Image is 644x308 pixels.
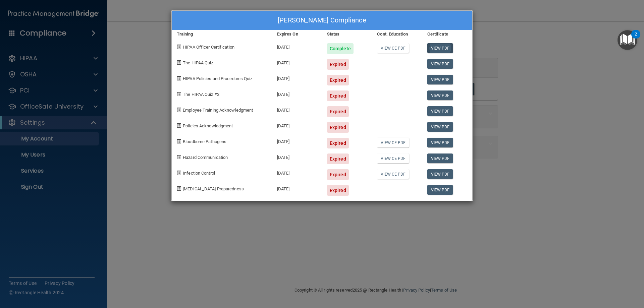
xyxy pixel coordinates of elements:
[427,43,453,53] a: View PDF
[327,59,349,70] div: Expired
[427,75,453,84] a: View PDF
[427,185,453,195] a: View PDF
[272,101,322,117] div: [DATE]
[183,155,228,160] span: Hazard Communication
[183,139,226,144] span: Bloodborne Pathogens
[427,169,453,179] a: View PDF
[272,54,322,70] div: [DATE]
[272,30,322,38] div: Expires On
[327,90,349,101] div: Expired
[377,169,409,179] a: View CE PDF
[183,76,252,81] span: HIPAA Policies and Procedures Quiz
[327,122,349,133] div: Expired
[635,34,637,43] div: 2
[427,90,453,100] a: View PDF
[618,30,637,50] button: Open Resource Center, 2 new notifications
[327,169,349,180] div: Expired
[327,106,349,117] div: Expired
[427,106,453,116] a: View PDF
[183,92,219,97] span: The HIPAA Quiz #2
[183,186,244,191] span: [MEDICAL_DATA] Preparedness
[322,30,372,38] div: Status
[427,122,453,132] a: View PDF
[183,60,213,65] span: The HIPAA Quiz
[183,171,215,176] span: Infection Control
[272,85,322,101] div: [DATE]
[327,43,354,54] div: Complete
[272,70,322,85] div: [DATE]
[272,117,322,133] div: [DATE]
[327,185,349,196] div: Expired
[172,11,472,30] div: [PERSON_NAME] Compliance
[422,30,472,38] div: Certificate
[327,75,349,85] div: Expired
[377,138,409,147] a: View CE PDF
[327,138,349,148] div: Expired
[183,108,253,113] span: Employee Training Acknowledgment
[377,153,409,163] a: View CE PDF
[183,45,234,50] span: HIPAA Officer Certification
[272,133,322,148] div: [DATE]
[327,153,349,164] div: Expired
[172,30,272,38] div: Training
[272,164,322,180] div: [DATE]
[272,180,322,196] div: [DATE]
[272,148,322,164] div: [DATE]
[272,38,322,54] div: [DATE]
[427,138,453,147] a: View PDF
[427,59,453,69] a: View PDF
[377,43,409,53] a: View CE PDF
[372,30,422,38] div: Cont. Education
[183,123,233,128] span: Policies Acknowledgment
[427,153,453,163] a: View PDF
